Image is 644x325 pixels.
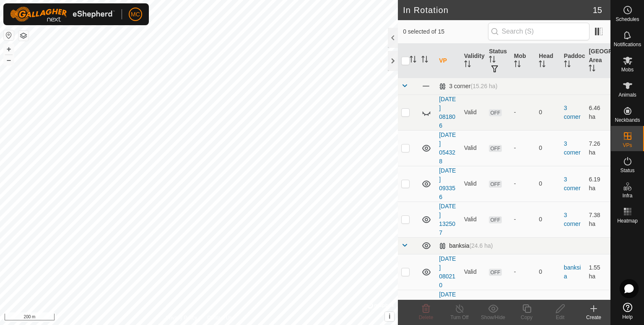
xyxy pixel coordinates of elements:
[461,94,486,130] td: Valid
[585,202,610,237] td: 7.38 ha
[389,313,390,320] span: i
[514,267,532,276] div: -
[461,166,486,202] td: Valid
[535,130,561,166] td: 0
[486,44,511,78] th: Status
[489,269,501,276] span: OFF
[564,264,581,280] a: banksia
[10,7,115,22] img: Gallagher Logo
[385,312,394,321] button: i
[623,143,632,148] span: VPs
[543,314,577,321] div: Edit
[131,10,140,19] span: MC
[421,57,428,64] p-sorticon: Activate to sort
[617,218,638,223] span: Heatmap
[622,193,632,198] span: Infra
[535,44,561,78] th: Head
[403,5,593,15] h2: In Rotation
[535,166,561,202] td: 0
[621,67,634,72] span: Mobs
[514,215,532,224] div: -
[510,314,543,321] div: Copy
[593,4,602,16] span: 15
[461,44,486,78] th: Validity
[585,94,610,130] td: 6.46 ha
[443,314,476,321] div: Turn Off
[166,314,197,322] a: Privacy Policy
[476,314,510,321] div: Show/Hide
[585,44,610,78] th: [GEOGRAPHIC_DATA] Area
[622,315,633,320] span: Help
[4,44,14,54] button: +
[535,94,561,130] td: 0
[469,242,493,249] span: (24.6 ha)
[618,92,636,97] span: Animals
[514,179,532,188] div: -
[577,314,610,321] div: Create
[620,168,634,173] span: Status
[561,44,586,78] th: Paddock
[489,145,501,152] span: OFF
[461,130,486,166] td: Valid
[4,30,14,40] button: Reset Map
[585,254,610,290] td: 1.55 ha
[514,144,532,152] div: -
[488,23,589,40] input: Search (S)
[585,166,610,202] td: 6.19 ha
[514,108,532,117] div: -
[470,83,497,89] span: (15.26 ha)
[614,42,641,47] span: Notifications
[539,62,545,68] p-sorticon: Activate to sort
[439,83,497,90] div: 3 corner
[439,203,456,236] a: [DATE] 132507
[564,105,581,120] a: 3 corner
[489,216,501,223] span: OFF
[489,57,496,64] p-sorticon: Activate to sort
[535,254,561,290] td: 0
[585,130,610,166] td: 7.26 ha
[439,255,456,288] a: [DATE] 080210
[419,315,434,320] span: Delete
[18,31,29,41] button: Map Layers
[489,181,501,188] span: OFF
[564,62,571,68] p-sorticon: Activate to sort
[564,212,581,227] a: 3 corner
[535,202,561,237] td: 0
[489,109,501,116] span: OFF
[403,27,488,36] span: 0 selected of 15
[461,254,486,290] td: Valid
[207,314,232,322] a: Contact Us
[615,118,640,123] span: Neckbands
[439,242,493,249] div: banksia
[564,140,581,156] a: 3 corner
[589,66,595,73] p-sorticon: Activate to sort
[436,44,461,78] th: VP
[514,62,521,68] p-sorticon: Activate to sort
[611,299,644,323] a: Help
[4,55,14,65] button: –
[410,57,416,64] p-sorticon: Activate to sort
[461,202,486,237] td: Valid
[439,96,456,129] a: [DATE] 081806
[439,291,456,324] a: [DATE] 080334
[511,44,536,78] th: Mob
[439,131,456,165] a: [DATE] 054328
[615,17,639,22] span: Schedules
[439,167,456,200] a: [DATE] 093356
[564,176,581,191] a: 3 corner
[464,62,471,68] p-sorticon: Activate to sort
